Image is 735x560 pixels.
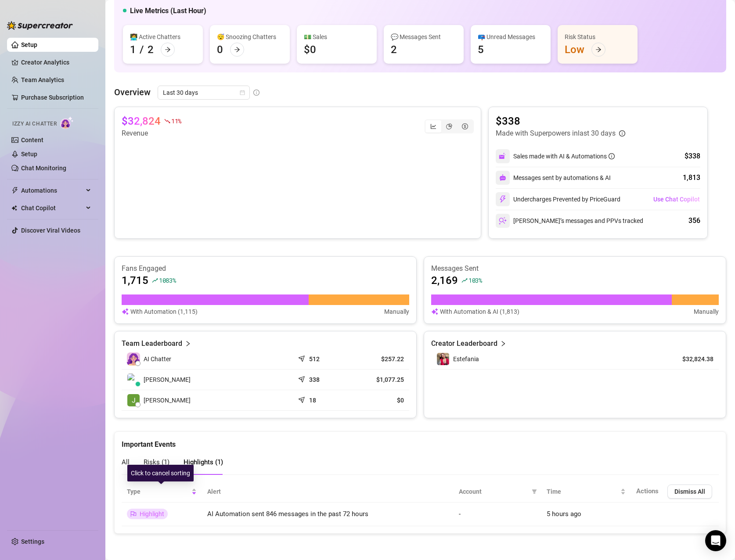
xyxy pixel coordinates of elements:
article: 1,715 [122,273,148,287]
div: segmented control [425,119,474,133]
span: Risks ( 1 ) [144,458,169,466]
div: 2 [391,43,397,57]
div: 👩‍💻 Active Chatters [130,32,196,42]
article: 18 [309,396,316,405]
span: 11 % [171,117,181,125]
div: Risk Status [565,32,631,42]
article: With Automation & AI (1,813) [440,307,519,316]
article: 338 [309,375,320,384]
span: Automations [21,183,83,197]
button: Dismiss All [667,485,712,499]
a: Discover Viral Videos [21,227,80,234]
div: Messages sent by automations & AI [496,171,611,185]
span: [PERSON_NAME] [144,395,191,405]
div: 1 [130,43,136,57]
span: arrow-right [165,47,171,53]
span: rise [152,277,158,284]
span: Dismiss All [674,488,705,495]
article: $1,077.25 [357,375,404,384]
span: Estefania [453,355,479,363]
div: 0 [217,43,223,57]
button: Use Chat Copilot [653,192,700,206]
th: Type [122,481,202,503]
img: svg%3e [499,152,507,160]
div: 📪 Unread Messages [478,32,544,42]
article: $0 [357,396,404,405]
a: Creator Analytics [21,55,91,69]
article: Fans Engaged [122,264,409,273]
img: svg%3e [431,307,438,316]
span: info-circle [253,90,259,96]
span: arrow-right [595,47,602,53]
span: flag [130,511,137,517]
article: Revenue [122,128,181,139]
div: Click to cancel sorting [127,465,194,481]
div: 5 [478,43,484,57]
span: Last 30 days [163,86,245,99]
div: Open Intercom Messenger [705,530,726,551]
span: Use Chat Copilot [653,196,700,203]
article: Manually [694,307,719,316]
span: AI Automation sent 846 messages in the past 72 hours [207,510,368,518]
img: Chat Copilot [11,205,17,211]
span: rise [461,277,468,284]
span: Izzy AI Chatter [12,120,57,128]
div: 2 [148,43,154,57]
span: Highlights ( 1 ) [184,458,223,466]
a: Setup [21,151,37,158]
article: $32,824 [122,114,161,128]
article: Messages Sent [431,264,719,273]
img: svg%3e [122,307,129,316]
span: filter [532,489,537,494]
div: Undercharges Prevented by PriceGuard [496,192,620,206]
span: line-chart [430,123,436,129]
a: Settings [21,538,44,545]
a: Chat Monitoring [21,165,66,172]
a: Purchase Subscription [21,94,84,101]
img: logo-BBDzfeDw.svg [7,21,73,30]
span: Highlight [140,510,164,517]
article: Creator Leaderboard [431,338,497,349]
article: 512 [309,355,320,363]
span: Chat Copilot [21,201,83,215]
span: filter [530,485,539,498]
span: Account [459,487,528,496]
a: Team Analytics [21,76,64,83]
article: Overview [114,86,151,99]
img: Lhui Bernardo [127,373,140,386]
article: 2,169 [431,273,458,287]
th: Time [541,481,631,503]
a: Content [21,136,43,144]
img: svg%3e [499,217,507,225]
article: Team Leaderboard [122,338,182,349]
div: 💵 Sales [304,32,370,42]
article: $338 [496,114,625,128]
img: izzy-ai-chatter-avatar-DDCN_rTZ.svg [127,352,140,366]
span: right [500,338,506,349]
span: arrow-right [234,47,240,53]
img: Jessica [127,394,140,406]
span: 103 % [468,276,482,284]
article: With Automation (1,115) [130,307,198,316]
span: send [298,353,307,362]
span: thunderbolt [11,187,18,194]
h5: Live Metrics (Last Hour) [130,6,206,16]
span: info-circle [619,130,625,136]
img: Estefania [437,353,449,365]
div: 356 [688,215,700,226]
span: pie-chart [446,123,452,129]
div: $338 [685,151,700,162]
img: svg%3e [499,195,507,203]
div: 1,813 [683,172,700,183]
span: send [298,374,307,383]
div: 😴 Snoozing Chatters [217,32,283,42]
article: $257.22 [357,355,404,363]
span: calendar [240,90,245,95]
span: 1083 % [159,276,176,284]
div: 💬 Messages Sent [391,32,457,42]
span: right [185,338,191,349]
span: AI Chatter [144,354,171,364]
span: Type [127,487,190,496]
span: Actions [636,487,659,495]
div: Sales made with AI & Automations [513,151,615,161]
